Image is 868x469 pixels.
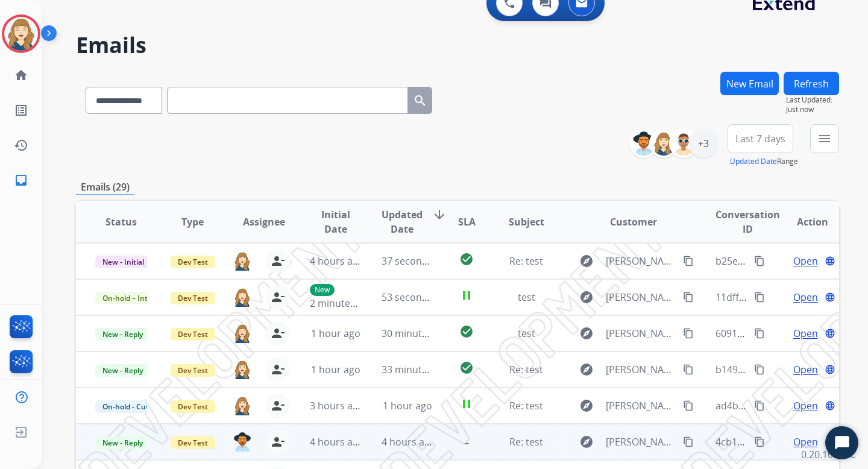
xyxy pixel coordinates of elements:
p: Emails (29) [76,180,134,195]
mat-icon: content_copy [683,400,694,411]
span: Conversation ID [715,207,780,236]
mat-icon: content_copy [754,436,765,447]
mat-icon: content_copy [754,328,765,339]
span: New - Reply [95,436,150,449]
img: agent-avatar [233,396,251,415]
span: Just now [786,105,839,115]
mat-icon: person_remove [271,326,285,341]
mat-icon: search [413,93,427,108]
mat-icon: explore [579,435,594,449]
span: [PERSON_NAME][EMAIL_ADDRESS][DOMAIN_NAME] [606,398,676,413]
mat-icon: check_circle [459,324,474,339]
mat-icon: content_copy [754,364,765,375]
span: 3 hours ago [310,399,364,412]
span: test [518,327,535,340]
mat-icon: explore [579,398,594,413]
span: [PERSON_NAME][EMAIL_ADDRESS][DOMAIN_NAME] [606,435,676,449]
span: [PERSON_NAME][EMAIL_ADDRESS][DOMAIN_NAME] [606,362,676,377]
span: 4 hours ago [382,435,436,449]
button: New Email [720,72,779,95]
span: [PERSON_NAME][EMAIL_ADDRESS][DOMAIN_NAME] [606,290,676,304]
mat-icon: language [825,256,835,266]
mat-icon: person_remove [271,254,285,268]
span: Last Updated: [786,95,839,105]
mat-icon: inbox [14,173,28,187]
span: Re: test [509,399,543,412]
span: 1 hour ago [311,363,360,376]
mat-icon: home [14,68,28,83]
span: Subject [509,215,544,229]
mat-icon: content_copy [683,436,694,447]
span: test [518,291,535,304]
mat-icon: content_copy [683,364,694,375]
span: Open [793,362,818,377]
img: avatar [4,17,38,51]
span: Status [105,215,137,229]
img: agent-avatar [233,324,251,342]
span: Customer [610,215,657,229]
button: Updated Date [730,157,777,166]
span: Last 7 days [735,136,785,141]
mat-icon: language [825,364,835,375]
mat-icon: language [825,292,835,303]
mat-icon: explore [579,290,594,304]
mat-icon: arrow_downward [432,207,447,222]
button: Refresh [784,72,839,95]
p: New [310,284,335,296]
mat-icon: person_remove [271,435,285,449]
mat-icon: explore [579,254,594,268]
span: Assignee [243,215,285,229]
span: [PERSON_NAME][EMAIL_ADDRESS][DOMAIN_NAME] [606,254,676,268]
span: Updated Date [382,207,423,236]
mat-icon: history [14,138,28,153]
span: 53 seconds ago [382,291,452,304]
mat-icon: pause [459,288,474,303]
span: SLA [458,215,476,229]
span: Re: test [509,435,543,449]
mat-icon: person_remove [271,398,285,413]
mat-icon: person_remove [271,290,285,304]
svg: Open Chat [834,435,851,452]
mat-icon: check_circle [459,252,474,266]
th: Action [767,201,839,243]
span: Open [793,398,818,413]
span: Open [793,326,818,341]
mat-icon: - [459,433,474,447]
span: Dev Test [171,292,215,304]
mat-icon: language [825,436,835,447]
p: 0.20.1027RC [801,447,856,462]
mat-icon: content_copy [683,256,694,266]
span: Dev Test [171,256,215,268]
div: +3 [689,129,718,158]
span: On-hold – Internal [95,292,173,304]
mat-icon: language [825,400,835,411]
mat-icon: menu [817,131,832,146]
mat-icon: content_copy [754,256,765,266]
span: Open [793,290,818,304]
span: 1 hour ago [383,399,432,412]
img: agent-avatar [233,360,251,379]
mat-icon: content_copy [754,400,765,411]
mat-icon: explore [579,326,594,341]
span: 2 minutes ago [310,297,374,310]
mat-icon: language [825,328,835,339]
span: 4 hours ago [310,254,364,268]
img: agent-avatar [233,432,251,451]
span: 4 hours ago [310,435,364,449]
span: New - Reply [95,328,150,341]
span: Re: test [509,363,543,376]
span: Range [730,156,798,166]
span: Dev Test [171,436,215,449]
span: Open [793,435,818,449]
span: [PERSON_NAME][EMAIL_ADDRESS][DOMAIN_NAME] [606,326,676,341]
span: Dev Test [171,364,215,377]
span: New - Initial [95,256,151,268]
span: 1 hour ago [311,327,360,340]
span: Open [793,254,818,268]
span: New - Reply [95,364,150,377]
span: Initial Date [310,207,362,236]
span: 33 minutes ago [382,363,451,376]
span: 30 minutes ago [382,327,451,340]
mat-icon: explore [579,362,594,377]
mat-icon: person_remove [271,362,285,377]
